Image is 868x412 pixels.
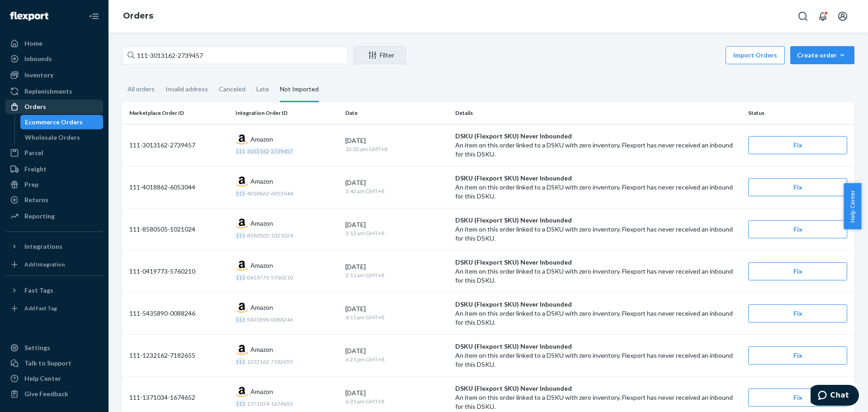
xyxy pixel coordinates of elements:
button: Create order [790,46,854,64]
div: -1232162-7182655 [236,358,338,365]
div: 4:11 pm GMT+8 [345,313,448,322]
div: 6:31 pm GMT+8 [345,398,448,406]
div: -5435890-0088246 [236,316,338,323]
a: Reporting [5,209,103,223]
a: Orders [5,99,103,114]
div: -8580505-1021024 [236,232,338,239]
div: [DATE] [345,304,448,313]
div: 3:12 am GMT+8 [345,229,448,238]
div: [DATE] [345,220,448,229]
div: -4018862-6053044 [236,189,338,197]
div: 111-1232162-7182655 [129,351,228,360]
button: Filter [354,46,406,64]
button: Import Orders [726,46,785,64]
p: An item on this order linked to a DSKU with zero inventory. Flexport has never received an inboun... [455,309,741,327]
div: Home [24,39,42,48]
p: An item on this order linked to a DSKU with zero inventory. Flexport has never received an inboun... [455,267,741,285]
button: Integrations [5,239,103,254]
a: Freight [5,162,103,176]
button: Fix [748,262,847,280]
div: All orders [127,77,155,101]
a: Returns [5,193,103,207]
div: -0419773-5760210 [236,274,338,281]
div: Give Feedback [24,389,68,398]
div: Canceled [219,77,245,101]
button: Open account menu [834,7,852,25]
div: 111-4018862-6053044 [129,183,228,192]
div: 3:42 am GMT+8 [345,187,448,196]
button: Fix [748,346,847,365]
span: Amazon [250,219,273,228]
p: DSKU (Flexport SKU) Never Inbounded [455,384,741,393]
th: Integration Order ID [232,102,342,124]
div: -1371034-1674652 [236,400,338,407]
th: Details [452,102,745,124]
th: Status [745,102,854,124]
a: Ecommerce Orders [20,115,104,129]
button: Fix [748,388,847,407]
a: Wholesale Orders [20,130,104,145]
button: Fix [748,136,847,154]
p: An item on this order linked to a DSKU with zero inventory. Flexport has never received an inboun... [455,225,741,243]
div: Talk to Support [24,359,71,368]
div: Inventory [24,71,53,80]
a: Add Integration [5,257,103,272]
div: Wholesale Orders [25,133,80,142]
a: Inventory [5,68,103,82]
span: Amazon [250,261,273,270]
th: Date [342,102,452,124]
em: 111 [236,232,245,239]
a: Replenishments [5,84,103,99]
div: Reporting [24,212,55,221]
div: Help Center [24,374,61,383]
em: 111 [236,190,245,197]
span: Help Center [844,183,861,229]
span: Amazon [250,303,273,312]
button: Give Feedback [5,387,103,401]
div: 111-1371034-1674652 [129,393,228,402]
a: Prep [5,177,103,192]
div: Orders [24,102,46,111]
input: Search orders [122,46,348,64]
div: 111-5435890-0088246 [129,309,228,318]
div: Create order [797,51,848,60]
p: An item on this order linked to a DSKU with zero inventory. Flexport has never received an inboun... [455,183,741,201]
em: 111 [236,358,245,365]
p: DSKU (Flexport SKU) Never Inbounded [455,258,741,267]
button: Close Navigation [85,7,103,25]
span: Amazon [250,177,273,186]
button: Fix [748,178,847,196]
a: Settings [5,341,103,355]
div: Add Fast Tag [24,304,57,312]
div: Ecommerce Orders [25,118,83,127]
em: 111 [236,274,245,281]
div: 12:02 pm GMT+8 [345,145,448,154]
div: Integrations [24,242,62,251]
span: Amazon [250,345,273,354]
p: DSKU (Flexport SKU) Never Inbounded [455,300,741,309]
em: 2739457 [271,148,293,155]
div: 6:21 pm GMT+8 [345,355,448,364]
div: Returns [24,195,48,204]
div: 3:11 am GMT+8 [345,271,448,280]
button: Fast Tags [5,283,103,298]
div: 111-3013162-2739457 [129,141,228,150]
a: Add Fast Tag [5,301,103,316]
div: - - [236,147,338,155]
a: Help Center [5,371,103,386]
em: 111 [236,148,245,155]
a: Home [5,36,103,51]
div: Filter [354,51,406,60]
p: An item on this order linked to a DSKU with zero inventory. Flexport has never received an inboun... [455,351,741,369]
button: Open notifications [814,7,832,25]
div: 111-8580505-1021024 [129,225,228,234]
ol: breadcrumbs [116,3,160,29]
img: Flexport logo [10,12,48,21]
div: [DATE] [345,346,448,355]
div: Invalid address [165,77,208,101]
button: Talk to Support [5,356,103,370]
th: Marketplace Order ID [122,102,232,124]
p: DSKU (Flexport SKU) Never Inbounded [455,216,741,225]
div: Not Imported [280,77,319,102]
